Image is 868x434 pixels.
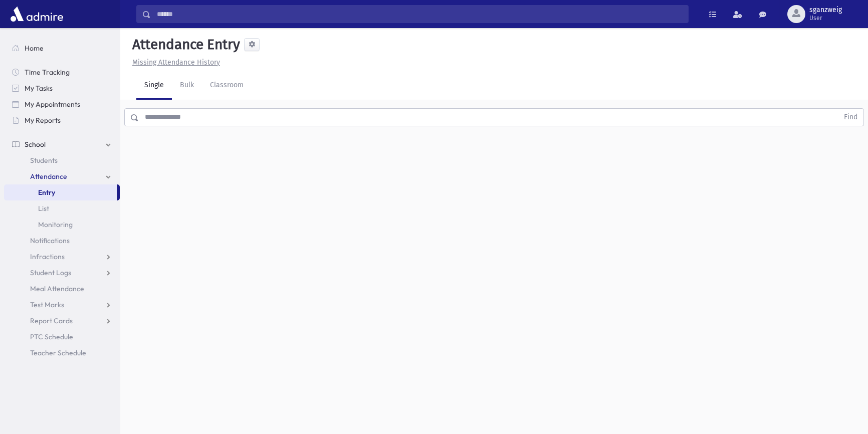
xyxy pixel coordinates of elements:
a: Time Tracking [4,64,120,80]
a: Monitoring [4,216,120,233]
a: Students [4,152,120,168]
a: School [4,136,120,152]
span: Infractions [30,252,65,261]
a: My Tasks [4,80,120,96]
span: Test Marks [30,300,64,309]
a: Report Cards [4,313,120,329]
span: My Appointments [25,100,80,109]
a: Single [136,72,172,100]
button: Find [838,109,863,126]
span: Meal Attendance [30,284,84,293]
span: Home [25,44,44,53]
img: AdmirePro [8,4,66,24]
span: Attendance [30,172,67,181]
span: My Tasks [25,84,53,93]
a: PTC Schedule [4,329,120,345]
span: PTC Schedule [30,332,73,341]
a: My Reports [4,112,120,128]
a: Student Logs [4,265,120,281]
a: Test Marks [4,297,120,313]
span: Student Logs [30,268,71,277]
span: Report Cards [30,316,73,325]
span: User [809,14,842,22]
a: Meal Attendance [4,281,120,297]
a: Infractions [4,249,120,265]
a: Bulk [172,72,202,100]
a: Entry [4,184,117,200]
span: Entry [38,188,55,197]
span: Students [30,156,58,165]
h5: Attendance Entry [128,36,240,53]
a: Teacher Schedule [4,345,120,361]
u: Missing Attendance History [132,58,220,67]
a: Missing Attendance History [128,58,220,67]
span: Teacher Schedule [30,348,86,357]
span: List [38,204,49,213]
span: Notifications [30,236,70,245]
span: Monitoring [38,220,73,229]
a: Attendance [4,168,120,184]
a: Home [4,40,120,56]
a: My Appointments [4,96,120,112]
a: Classroom [202,72,252,100]
a: Notifications [4,233,120,249]
span: sganzweig [809,6,842,14]
span: My Reports [25,116,61,125]
a: List [4,200,120,216]
input: Search [151,5,688,23]
span: School [25,140,46,149]
span: Time Tracking [25,68,70,77]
